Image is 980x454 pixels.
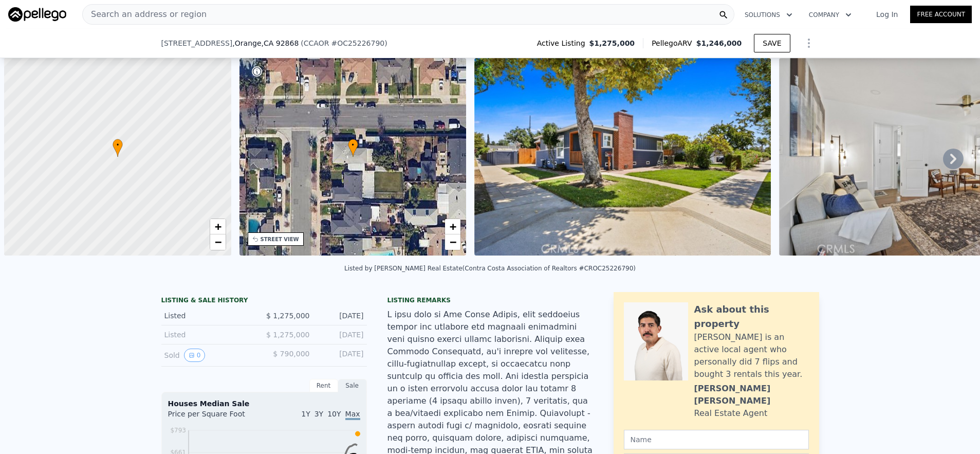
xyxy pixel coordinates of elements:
button: Company [801,6,860,24]
span: $ 1,275,000 [266,312,310,320]
div: [DATE] [318,349,364,362]
span: [STREET_ADDRESS] [161,38,233,48]
button: View historical data [184,349,206,362]
div: Houses Median Sale [168,398,360,409]
div: • [348,139,358,157]
div: Sold [164,349,256,362]
button: SAVE [754,34,790,52]
span: Search an address or region [83,8,207,21]
span: − [214,235,221,248]
span: 3Y [315,410,323,418]
div: • [113,139,123,157]
span: $ 1,275,000 [266,331,310,339]
span: Active Listing [537,38,589,48]
button: Solutions [736,6,801,24]
span: + [214,220,221,233]
img: Sale: 169805121 Parcel: 63851658 [474,58,771,256]
span: − [450,235,456,248]
div: Listing remarks [387,296,593,304]
span: $1,246,000 [696,39,742,47]
div: Listed [164,330,256,340]
div: Price per Square Foot [168,409,264,425]
div: [DATE] [318,330,364,340]
span: $1,275,000 [589,38,635,48]
span: CCAOR [304,39,329,47]
a: Log In [864,9,910,20]
div: [PERSON_NAME] is an active local agent who personally did 7 flips and bought 3 rentals this year. [694,331,809,380]
div: ( ) [301,38,387,48]
a: Zoom in [445,219,460,234]
button: Show Options [799,33,819,53]
span: # OC25226790 [331,39,384,47]
a: Free Account [910,6,972,23]
span: + [450,220,456,233]
span: Max [345,410,360,420]
span: • [113,140,123,150]
a: Zoom out [210,234,226,250]
div: [PERSON_NAME] [PERSON_NAME] [694,383,809,407]
a: Zoom in [210,219,226,234]
span: $ 790,000 [273,350,309,358]
div: Listed by [PERSON_NAME] Real Estate (Contra Costa Association of Realtors #CROC25226790) [344,265,636,272]
span: 10Y [327,410,341,418]
div: Real Estate Agent [694,407,768,420]
div: Ask about this property [694,302,809,331]
span: , Orange [232,38,299,48]
img: Pellego [8,7,66,22]
span: 1Y [301,410,310,418]
input: Name [624,430,809,449]
div: Rent [309,379,338,392]
div: [DATE] [318,311,364,321]
tspan: $793 [170,427,186,434]
div: Listed [164,311,256,321]
a: Zoom out [445,234,460,250]
span: • [348,140,358,150]
div: STREET VIEW [261,235,299,243]
div: Sale [338,379,367,392]
span: Pellego ARV [652,38,696,48]
div: LISTING & SALE HISTORY [161,296,367,306]
span: , CA 92868 [262,39,299,47]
